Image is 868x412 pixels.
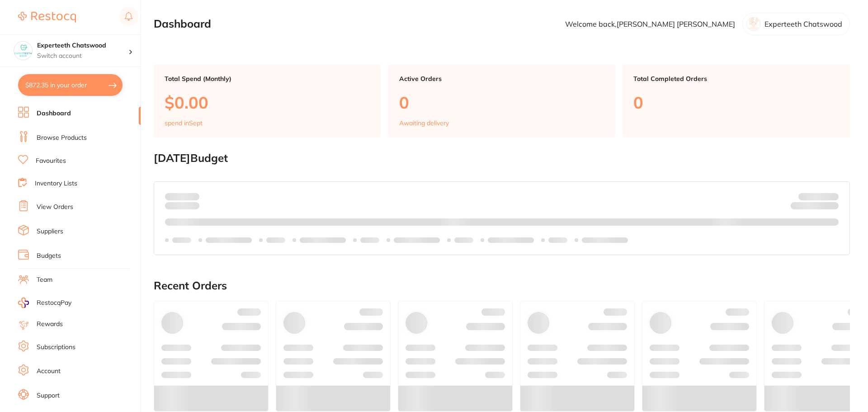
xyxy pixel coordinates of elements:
p: Active Orders [399,75,605,82]
strong: $NaN [821,192,839,200]
a: Subscriptions [37,343,75,352]
p: Labels [266,237,285,244]
p: spend in Sept [165,119,203,127]
strong: $0.00 [184,192,199,200]
p: Spent: [165,193,199,200]
button: $872.35 in your order [18,74,123,96]
p: Experteeth Chatswood [764,20,842,28]
p: Total Completed Orders [633,75,839,82]
p: $0.00 [165,93,370,112]
a: Inventory Lists [35,179,77,188]
a: Total Completed Orders0 [623,64,850,137]
a: Support [37,391,60,400]
strong: $0.00 [823,204,839,212]
h2: [DATE] Budget [154,152,850,165]
p: Labels [454,237,473,244]
a: Restocq Logo [18,7,76,28]
p: Labels [172,237,191,244]
p: month [165,200,199,211]
a: Account [37,367,61,376]
p: Labels [548,237,567,244]
p: Welcome back, [PERSON_NAME] [PERSON_NAME] [565,20,735,28]
img: RestocqPay [18,298,29,308]
span: RestocqPay [37,298,71,308]
p: 0 [633,93,839,112]
a: Suppliers [37,227,63,236]
a: Rewards [37,320,63,329]
p: Labels extended [206,237,252,244]
h2: Recent Orders [154,279,850,292]
p: Total Spend (Monthly) [165,75,370,82]
a: View Orders [37,203,73,212]
a: Dashboard [37,109,71,118]
a: RestocqPay [18,298,71,308]
a: Budgets [37,251,61,260]
p: Labels extended [488,237,534,244]
a: Team [37,275,52,284]
p: Awaiting delivery [399,119,449,127]
h2: Dashboard [154,18,211,30]
a: Total Spend (Monthly)$0.00spend inSept [154,64,381,137]
a: Active Orders0Awaiting delivery [388,64,616,137]
h4: Experteeth Chatswood [37,41,128,50]
p: Labels [360,237,379,244]
p: 0 [399,93,605,112]
a: Favourites [36,156,66,166]
img: Experteeth Chatswood [14,42,32,60]
img: Restocq Logo [18,12,76,23]
p: Remaining: [791,200,839,211]
p: Switch account [37,52,128,61]
p: Labels extended [394,237,440,244]
p: Budget: [798,193,839,200]
p: Labels extended [300,237,346,244]
p: Labels extended [582,237,628,244]
a: Browse Products [37,133,87,142]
